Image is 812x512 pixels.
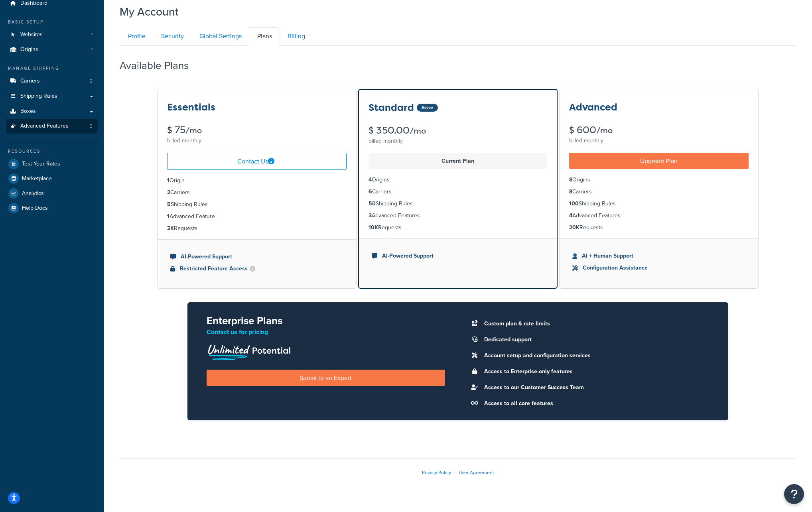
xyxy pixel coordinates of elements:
li: Carriers [369,187,547,196]
span: Shipping Rules [20,93,57,100]
strong: 10K [369,223,378,232]
div: Manage Shipping [6,65,98,72]
li: Origins [369,175,547,184]
li: Carriers [569,187,749,196]
li: Access to our Customer Success Team [480,382,709,393]
span: | [454,469,455,476]
div: Resources [6,148,98,155]
button: Open Resource Center [784,484,804,504]
span: 1 [91,46,93,53]
span: Test Your Rates [22,161,60,167]
a: Advanced Features 3 [6,119,98,134]
strong: 100 [569,199,579,208]
li: Requests [569,223,749,232]
p: Contact us for pricing [207,327,445,338]
span: Boxes [20,108,36,115]
li: Advanced Features [369,211,547,220]
span: Carriers [20,78,40,85]
strong: 5 [167,200,171,209]
strong: 2K [167,224,174,232]
a: Privacy Policy [422,469,451,476]
a: User Agreement [459,469,494,476]
strong: 6 [369,187,372,196]
a: Websites 1 [6,28,98,42]
li: Requests [369,223,547,232]
div: Basic Setup [6,19,98,26]
li: Requests [167,224,347,233]
div: billed monthly [569,135,749,146]
span: 1 [91,32,93,38]
li: Websites [6,28,98,42]
a: Origins 1 [6,42,98,57]
h2: Available Plans [120,60,201,71]
li: Help Docs [6,201,98,215]
span: Origins [20,46,38,53]
li: Carriers [167,188,347,197]
li: Origins [569,175,749,184]
li: Configuration Assistance [572,264,745,272]
span: 2 [90,78,93,85]
a: Security [153,28,190,45]
div: $ 350.00 [369,126,547,136]
li: Advanced Features [6,119,98,134]
strong: 4 [369,175,372,184]
a: Marketplace [6,171,98,186]
li: Advanced Features [569,211,749,220]
small: /mo [410,125,426,136]
strong: 50 [369,199,376,208]
a: Billing [279,28,311,45]
div: $ 600 [569,125,749,135]
span: Advanced Features [20,123,69,130]
a: Shipping Rules [6,89,98,104]
a: Profile [120,28,152,45]
li: AI-Powered Support [372,252,544,260]
span: Analytics [22,190,44,197]
li: Custom plan & rate limits [480,318,709,329]
a: Global Settings [191,28,248,45]
h3: Advanced [569,102,617,112]
h3: Standard [369,102,414,113]
span: Help Docs [22,205,48,212]
p: Current Plan [373,156,542,167]
span: Marketplace [22,175,52,182]
li: Access to Enterprise-only features [480,366,709,377]
strong: 1 [167,212,169,221]
small: /mo [596,125,613,136]
div: $ 75 [167,125,347,135]
li: Dedicated support [480,334,709,345]
a: Analytics [6,186,98,201]
li: AI-Powered Support [170,252,343,261]
li: Shipping Rules [569,199,749,208]
a: Contact Us [167,153,347,170]
strong: 3 [369,211,372,220]
a: Upgrade Plan [569,153,749,169]
li: Access to all core features [480,398,709,409]
li: Origin [167,176,347,185]
li: Advanced Feature [167,212,347,221]
li: Account setup and configuration services [480,350,709,361]
div: billed monthly [167,135,347,146]
strong: 8 [569,175,572,184]
a: Carriers 2 [6,74,98,89]
a: Speak to an Expert [207,370,445,386]
a: Test Your Rates [6,157,98,171]
li: AI + Human Support [572,252,745,260]
h3: Essentials [167,102,215,112]
div: billed monthly [369,136,547,147]
a: Plans [249,28,278,45]
a: Boxes [6,104,98,119]
h2: Enterprise Plans [207,315,445,327]
span: 3 [90,123,93,130]
li: Restricted Feature Access [170,264,343,273]
img: Unlimited Potential [207,342,291,360]
strong: 20K [569,223,579,232]
small: /mo [185,125,202,136]
strong: 4 [569,211,572,220]
li: Carriers [6,74,98,89]
strong: 2 [167,188,170,197]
